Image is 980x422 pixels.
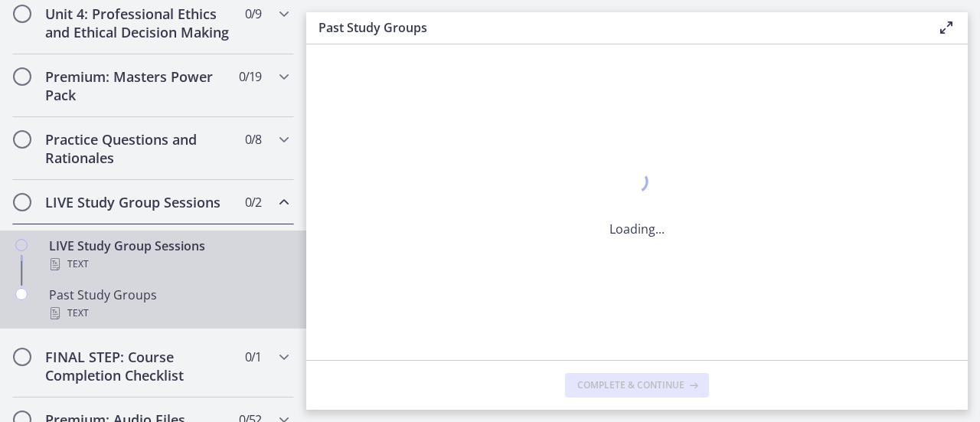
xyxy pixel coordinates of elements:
span: 0 / 19 [239,67,261,86]
h2: Premium: Masters Power Pack [45,67,232,104]
div: 1 [609,166,665,201]
div: Past Study Groups [49,286,288,322]
span: 0 / 8 [245,130,261,149]
div: Text [49,304,288,322]
div: Text [49,255,288,273]
h3: Past Study Groups [318,18,913,37]
span: Complete & continue [577,379,684,391]
h2: FINAL STEP: Course Completion Checklist [45,348,232,384]
span: 0 / 9 [245,5,261,23]
h2: Practice Questions and Rationales [45,130,232,167]
div: LIVE Study Group Sessions [49,237,288,273]
h2: Unit 4: Professional Ethics and Ethical Decision Making [45,5,232,41]
button: Complete & continue [565,373,709,397]
h2: LIVE Study Group Sessions [45,193,232,211]
span: 0 / 1 [245,348,261,366]
p: Loading... [609,220,665,238]
span: 0 / 2 [245,193,261,211]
